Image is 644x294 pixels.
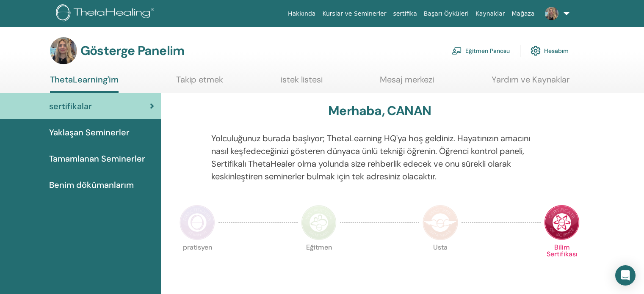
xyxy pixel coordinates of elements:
[420,6,472,22] a: Başarı Öyküleri
[50,74,119,85] font: ThetaLearning'im
[285,6,319,22] a: Hakkında
[50,37,77,64] img: default.jpg
[211,133,530,182] font: Yolculuğunuz burada başlıyor; ThetaLearning HQ'ya hoş geldiniz. Hayatınızın amacını nasıl keşfede...
[531,41,569,60] a: Hesabım
[452,47,462,55] img: chalkboard-teacher.svg
[50,74,119,93] a: ThetaLearning'im
[544,47,569,55] font: Hesabım
[288,10,316,17] font: Hakkında
[511,10,534,17] font: Mağaza
[545,7,558,20] img: default.jpg
[322,10,386,17] font: Kurslar ve Seminerler
[56,4,157,23] img: logo.png
[508,6,538,22] a: Mağaza
[49,101,92,112] font: sertifikalar
[492,74,569,85] font: Yardım ve Kaynaklar
[475,10,505,17] font: Kaynaklar
[281,74,323,85] font: istek listesi
[423,205,458,240] img: Usta
[380,74,434,85] font: Mesaj merkezi
[306,243,332,252] font: Eğitmen
[492,74,569,91] a: Yardım ve Kaynaklar
[380,74,434,91] a: Mesaj merkezi
[183,243,212,252] font: pratisyen
[176,74,223,85] font: Takip etmek
[393,10,417,17] font: sertifika
[49,153,145,164] font: Tamamlanan Seminerler
[472,6,509,22] a: Kaynaklar
[49,179,134,190] font: Benim dökümanlarım
[544,205,580,240] img: Bilim Sertifikası
[465,47,510,55] font: Eğitmen Panosu
[531,44,541,58] img: cog.svg
[80,42,184,59] font: Gösterge Panelim
[615,265,636,286] div: Open Intercom Messenger
[176,74,223,91] a: Takip etmek
[319,6,390,22] a: Kurslar ve Seminerler
[424,10,469,17] font: Başarı Öyküleri
[547,243,578,258] font: Bilim Sertifikası
[301,205,337,240] img: Eğitmen
[281,74,323,91] a: istek listesi
[49,127,130,138] font: Yaklaşan Seminerler
[180,205,215,240] img: Uygulayıcı
[433,243,448,252] font: Usta
[452,41,510,60] a: Eğitmen Panosu
[390,6,420,22] a: sertifika
[328,102,431,119] font: Merhaba, CANAN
